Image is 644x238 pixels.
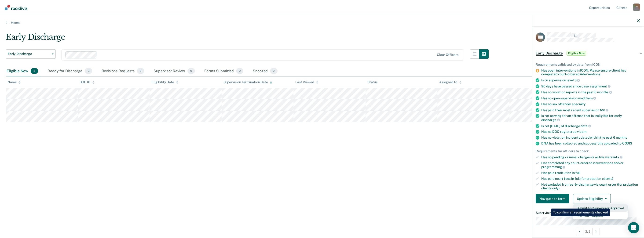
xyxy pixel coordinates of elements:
button: Previous Opportunity [576,228,583,235]
button: Mark as Ineligible [573,212,628,219]
div: Has open interventions in ICON. Please ensure client has completed court-ordered interventions. [541,69,640,76]
div: Clear officers [437,53,458,57]
div: Last Viewed [295,80,318,84]
div: DOC ID [80,80,95,84]
span: months [597,90,612,94]
div: Not excluded from early discharge via court order (for probation clients [541,183,640,191]
img: Recidiviz [5,5,27,10]
div: Name [7,80,21,84]
dt: Supervision [536,211,640,215]
div: Early Discharge [6,32,489,46]
div: Has no open supervision [541,96,640,100]
span: Early Discharge [8,52,50,56]
span: 0 [85,68,92,74]
div: 3 / 3 [532,225,644,238]
div: Has no pending criminal charges or active [541,155,640,159]
span: modifiers [578,96,596,100]
div: DNA has been collected and successfully uploaded to [541,141,640,145]
div: Has no sex offender [541,102,640,106]
span: 0 [236,68,243,74]
div: Eligibility Date [151,80,178,84]
div: 90 days have passed since case [541,84,640,88]
span: Early Discharge [536,51,563,56]
div: Requirements validated by data from ICON [536,63,640,67]
span: months [616,136,627,139]
span: 0 [137,68,144,74]
div: Early DischargeEligible Now [532,46,644,61]
div: Has completed any court-ordered interventions and/or [541,161,640,169]
div: Supervisor Review [153,66,196,76]
div: Has paid their most recent supervision [541,108,640,112]
div: Is not serving for an offense that is ineligible for early [541,114,640,122]
span: clients) [602,177,613,180]
button: Profile dropdown button [633,4,640,11]
div: Eligible Now [6,66,39,76]
span: date [581,124,591,128]
div: Has paid court fees in full (for probation [541,177,640,181]
span: warrants [605,155,622,159]
div: Is on supervision level [541,78,640,82]
span: specialty [572,102,586,106]
span: programming [541,165,565,169]
span: 0 [270,68,277,74]
span: 0 [187,68,195,74]
div: Revisions Requests [101,66,145,76]
span: Eligible Now [567,51,586,56]
div: Status [367,80,377,84]
a: Navigate to form link [536,194,571,203]
button: Submit for Supervisor Approval [573,204,628,212]
span: discharge [541,118,560,122]
div: Is not [DATE] of discharge [541,124,640,128]
div: Supervision Termination Date [223,80,272,84]
span: victim [577,130,586,133]
div: Has no DOC-registered [541,130,640,134]
div: J T [633,4,640,11]
button: Update Eligibility [573,194,611,203]
div: Ready for Discharge [47,66,93,76]
span: only) [552,186,560,190]
div: Forms Submitted [203,66,245,76]
div: Has paid restitution in [541,171,640,175]
span: 3 [31,68,38,74]
div: Has no violation incidents dated within the past 6 [541,136,640,140]
span: CODIS [622,141,632,145]
div: Snoozed [252,66,278,76]
a: Home [6,21,638,25]
div: Has no violation reports in the past 6 [541,90,640,94]
span: fee [600,108,608,112]
button: Navigate to form [536,194,569,203]
span: full [575,171,580,175]
div: Requirements for officers to check [536,149,640,153]
span: 3 [574,78,580,82]
div: Open Intercom Messenger [628,222,639,233]
span: assignment [589,84,611,88]
button: Next Opportunity [592,228,600,235]
div: Assigned to [439,80,461,84]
